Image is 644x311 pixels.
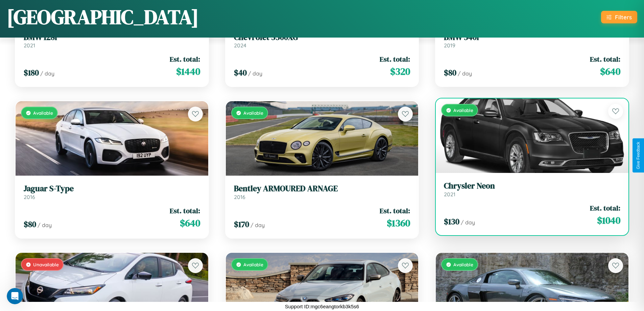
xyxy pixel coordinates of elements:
span: $ 1440 [176,65,200,78]
h3: Bentley ARMOURED ARNAGE [234,184,410,194]
span: Available [243,110,263,116]
span: 2021 [444,191,455,198]
a: Chrysler Neon2021 [444,181,620,198]
span: Est. total: [170,54,200,64]
a: BMW 128i2021 [24,32,200,49]
span: $ 170 [234,219,249,230]
span: $ 40 [234,67,247,78]
span: $ 640 [180,216,200,230]
span: Available [33,110,53,116]
span: $ 320 [390,65,410,78]
a: Chevrolet 5500XG2024 [234,32,410,49]
span: $ 80 [24,219,36,230]
span: 2024 [234,42,246,49]
a: Jaguar S-Type2016 [24,184,200,200]
div: Filters [615,14,632,21]
a: BMW 540i2019 [444,32,620,49]
span: Available [453,107,473,113]
iframe: Intercom live chat [7,288,23,304]
span: $ 180 [24,67,39,78]
span: / day [458,70,472,77]
span: Est. total: [380,54,410,64]
span: / day [461,219,475,226]
span: $ 640 [600,65,620,78]
span: Available [243,262,263,267]
span: Est. total: [380,206,410,216]
span: Est. total: [590,54,620,64]
span: $ 1040 [597,214,620,227]
span: $ 1360 [387,216,410,230]
span: Est. total: [170,206,200,216]
span: / day [248,70,262,77]
span: 2021 [24,42,35,49]
span: Available [453,262,473,267]
p: Support ID: mgc6eangtorkb3k5s6 [285,302,359,311]
span: Est. total: [590,203,620,213]
span: Unavailable [33,262,59,267]
span: $ 130 [444,216,459,227]
h3: Jaguar S-Type [24,184,200,194]
span: / day [40,70,54,77]
h1: [GEOGRAPHIC_DATA] [7,3,199,31]
span: / day [251,222,265,228]
span: $ 80 [444,67,456,78]
h3: Chrysler Neon [444,181,620,191]
a: Bentley ARMOURED ARNAGE2016 [234,184,410,200]
span: 2019 [444,42,455,49]
button: Filters [601,11,637,23]
span: 2016 [24,194,35,200]
div: Give Feedback [636,142,641,169]
span: 2016 [234,194,245,200]
span: / day [38,222,52,228]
